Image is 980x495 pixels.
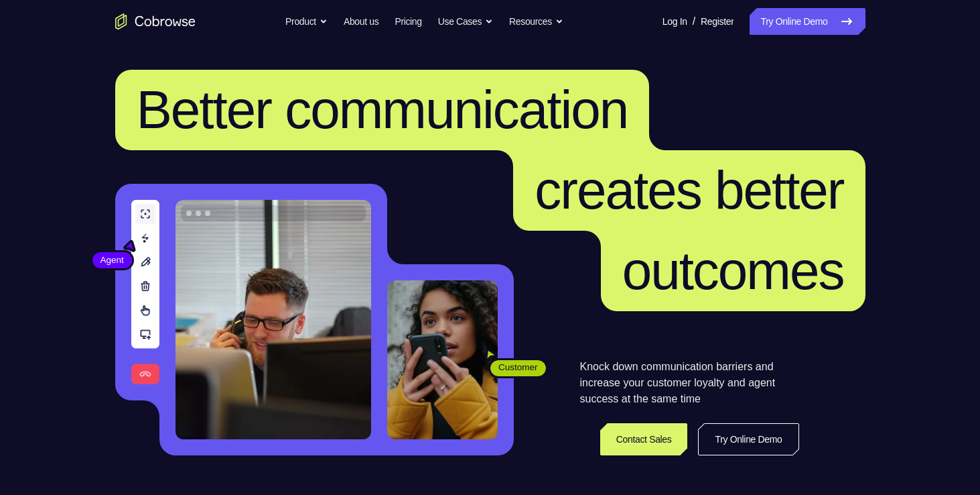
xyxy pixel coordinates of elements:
a: Contact Sales [600,423,688,455]
span: / [693,13,695,30]
button: Use Cases [438,8,493,35]
button: Product [285,8,328,35]
a: Log In [662,8,687,35]
p: Knock down communication barriers and increase your customer loyalty and agent success at the sam... [580,359,799,407]
img: A customer holding their phone [387,280,498,439]
a: About us [344,8,378,35]
span: Better communication [137,80,628,140]
a: Try Online Demo [698,423,798,455]
a: Pricing [395,8,421,35]
span: outcomes [622,241,844,300]
span: creates better [535,160,843,220]
a: Register [701,8,733,35]
button: Resources [509,8,563,35]
a: Try Online Demo [750,8,865,35]
img: A customer support agent talking on the phone [176,200,371,439]
a: Go to the home page [115,13,196,30]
